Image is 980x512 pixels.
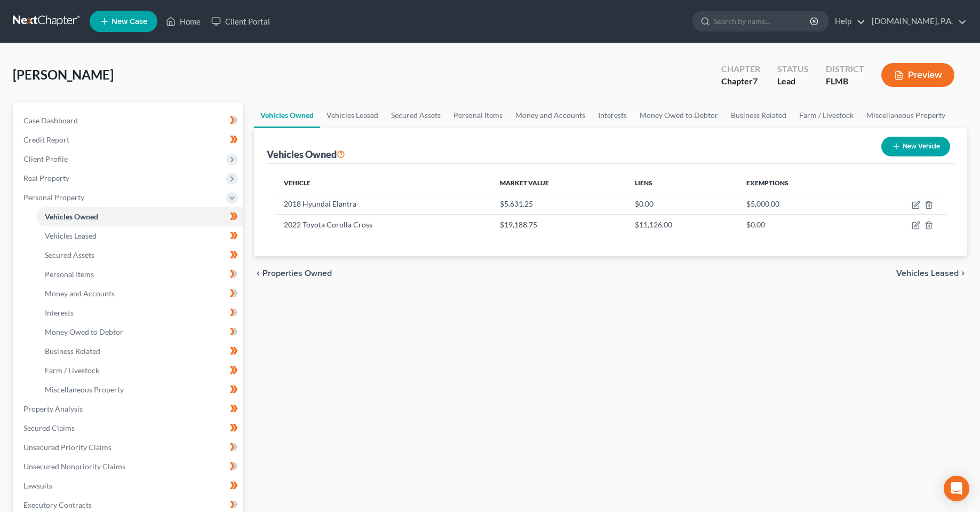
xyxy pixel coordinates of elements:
[111,18,147,26] span: New Case
[491,215,626,235] td: $19,188.75
[45,212,98,221] span: Vehicles Owned
[161,12,206,31] a: Home
[320,103,385,128] a: Vehicles Leased
[626,215,737,235] td: $11,126.00
[777,75,809,88] div: Lead
[36,303,243,322] a: Interests
[45,308,74,317] span: Interests
[592,103,633,128] a: Interests
[254,269,332,278] button: chevron_left Properties Owned
[714,11,811,31] input: Search by name...
[254,269,262,278] i: chevron_left
[385,103,447,128] a: Secured Assets
[23,443,111,452] span: Unsecured Priority Claims
[15,130,243,149] a: Credit Report
[23,500,92,509] span: Executory Contracts
[275,172,491,194] th: Vehicle
[267,148,345,161] div: Vehicles Owned
[45,346,100,356] span: Business Related
[36,380,243,399] a: Miscellaneous Property
[491,194,626,214] td: $5,631.25
[36,246,243,265] a: Secured Assets
[881,63,954,87] button: Preview
[275,194,491,214] td: 2018 Hyundai Elantra
[724,103,793,128] a: Business Related
[275,215,491,235] td: 2022 Toyota Corolla Cross
[509,103,592,128] a: Money and Accounts
[36,361,243,380] a: Farm / Livestock
[45,250,94,259] span: Secured Assets
[23,116,78,125] span: Case Dashboard
[738,215,859,235] td: $0.00
[447,103,509,128] a: Personal Items
[45,270,94,279] span: Personal Items
[23,135,69,144] span: Credit Report
[777,63,809,75] div: Status
[633,103,724,128] a: Money Owed to Debtor
[13,67,114,82] span: [PERSON_NAME]
[830,12,865,31] a: Help
[15,111,243,130] a: Case Dashboard
[721,75,760,88] div: Chapter
[36,284,243,303] a: Money and Accounts
[15,419,243,438] a: Secured Claims
[23,462,125,471] span: Unsecured Nonpriority Claims
[626,172,737,194] th: Liens
[959,269,967,278] i: chevron_right
[866,12,967,31] a: [DOMAIN_NAME], P.A.
[721,63,760,75] div: Chapter
[944,476,969,501] div: Open Intercom Messenger
[15,476,243,495] a: Lawsuits
[860,103,952,128] a: Miscellaneous Property
[36,207,243,226] a: Vehicles Owned
[738,194,859,214] td: $5,000.00
[881,137,950,156] button: New Vehicle
[36,226,243,246] a: Vehicles Leased
[23,193,84,202] span: Personal Property
[254,103,320,128] a: Vehicles Owned
[23,481,52,490] span: Lawsuits
[23,423,75,432] span: Secured Claims
[23,404,83,413] span: Property Analysis
[826,75,864,88] div: FLMB
[45,289,115,298] span: Money and Accounts
[738,172,859,194] th: Exemptions
[826,63,864,75] div: District
[896,269,959,278] span: Vehicles Leased
[15,399,243,419] a: Property Analysis
[753,76,758,86] span: 7
[45,327,123,336] span: Money Owed to Debtor
[36,265,243,284] a: Personal Items
[491,172,626,194] th: Market Value
[626,194,737,214] td: $0.00
[36,322,243,342] a: Money Owed to Debtor
[15,438,243,457] a: Unsecured Priority Claims
[896,269,967,278] button: Vehicles Leased chevron_right
[23,154,68,163] span: Client Profile
[45,231,97,240] span: Vehicles Leased
[793,103,860,128] a: Farm / Livestock
[36,342,243,361] a: Business Related
[23,174,69,183] span: Real Property
[206,12,275,31] a: Client Portal
[45,385,124,394] span: Miscellaneous Property
[262,269,332,278] span: Properties Owned
[45,366,99,375] span: Farm / Livestock
[15,457,243,476] a: Unsecured Nonpriority Claims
